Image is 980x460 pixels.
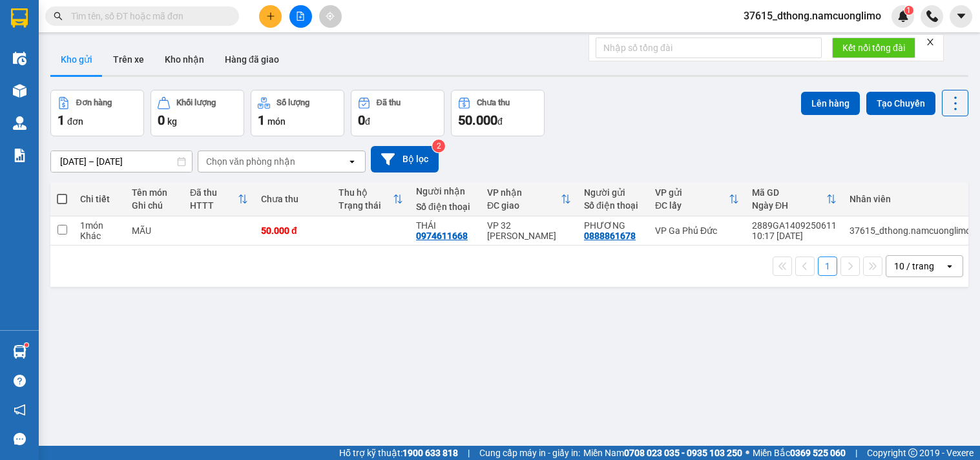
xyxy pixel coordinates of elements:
sup: 1 [25,343,28,347]
div: Thu hộ [339,187,393,198]
div: Khối lượng [176,98,216,107]
div: PHƯƠNG [584,220,642,231]
button: Kho nhận [154,44,214,75]
span: close [926,37,935,47]
button: file-add [289,5,312,28]
sup: 2 [432,140,445,152]
span: đơn [67,116,83,127]
span: 37615_dthong.namcuonglimo [733,8,891,24]
button: Số lượng1món [251,90,344,136]
button: 1 [818,256,837,276]
th: Toggle SortBy [745,182,843,216]
div: Ghi chú [132,200,177,211]
div: HTTT [190,200,238,211]
span: kg [167,116,177,127]
img: icon-new-feature [897,10,909,22]
span: 1 [57,112,65,128]
div: 0974611668 [416,231,468,241]
th: Toggle SortBy [183,182,255,216]
th: Toggle SortBy [649,182,745,216]
div: VP Ga Phủ Đức [655,225,739,236]
img: solution-icon [13,149,26,162]
th: Toggle SortBy [481,182,578,216]
button: plus [259,5,282,28]
span: ⚪️ [745,450,749,455]
input: Tìm tên, số ĐT hoặc mã đơn [71,9,224,23]
div: Khác [80,231,119,241]
div: Số điện thoại [584,200,642,211]
div: 0888861678 [584,231,636,241]
div: Người gửi [584,187,642,198]
div: Người nhận [416,186,474,196]
div: Đã thu [190,187,238,198]
div: THÁI [416,220,474,231]
img: warehouse-icon [13,52,26,65]
img: phone-icon [926,10,938,22]
input: Select a date range. [51,151,192,172]
input: Nhập số tổng đài [596,37,822,58]
div: Mã GD [752,187,826,198]
div: Ngày ĐH [752,200,826,211]
div: 10 / trang [894,260,934,273]
img: warehouse-icon [13,116,26,130]
svg: open [944,261,955,271]
div: Chưa thu [261,194,326,204]
span: 1 [906,6,911,15]
button: Kho gửi [50,44,103,75]
svg: open [347,156,357,167]
span: question-circle [14,375,26,387]
button: Trên xe [103,44,154,75]
span: message [14,433,26,445]
div: Nhân viên [850,194,971,204]
div: 1 món [80,220,119,231]
div: Trạng thái [339,200,393,211]
button: Hàng đã giao [214,44,289,75]
div: ĐC giao [487,200,561,211]
button: Tạo Chuyến [866,92,935,115]
span: | [855,446,857,460]
span: aim [326,12,335,21]
div: VP nhận [487,187,561,198]
div: Đơn hàng [76,98,112,107]
span: search [54,12,63,21]
th: Toggle SortBy [332,182,410,216]
img: warehouse-icon [13,84,26,98]
button: Chưa thu50.000đ [451,90,545,136]
div: 10:17 [DATE] [752,231,837,241]
div: MÃU [132,225,177,236]
span: copyright [908,448,917,457]
button: Đã thu0đ [351,90,444,136]
button: aim [319,5,342,28]
img: warehouse-icon [13,345,26,359]
strong: 0369 525 060 [790,448,846,458]
div: 37615_dthong.namcuonglimo [850,225,971,236]
button: Khối lượng0kg [151,90,244,136]
div: ĐC lấy [655,200,729,211]
div: Chọn văn phòng nhận [206,155,295,168]
strong: 0708 023 035 - 0935 103 250 [624,448,742,458]
div: Chưa thu [477,98,510,107]
span: đ [365,116,370,127]
span: Cung cấp máy in - giấy in: [479,446,580,460]
sup: 1 [904,6,913,15]
span: 1 [258,112,265,128]
div: 50.000 đ [261,225,326,236]
div: VP 32 [PERSON_NAME] [487,220,571,241]
span: | [468,446,470,460]
img: logo-vxr [11,8,28,28]
span: đ [497,116,503,127]
span: plus [266,12,275,21]
span: Miền Bắc [753,446,846,460]
div: Tên món [132,187,177,198]
span: Hỗ trợ kỹ thuật: [339,446,458,460]
span: notification [14,404,26,416]
button: caret-down [950,5,972,28]
div: VP gửi [655,187,729,198]
span: caret-down [955,10,967,22]
div: 2889GA1409250611 [752,220,837,231]
div: Chi tiết [80,194,119,204]
div: Đã thu [377,98,401,107]
span: món [267,116,286,127]
button: Đơn hàng1đơn [50,90,144,136]
div: Số lượng [276,98,309,107]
